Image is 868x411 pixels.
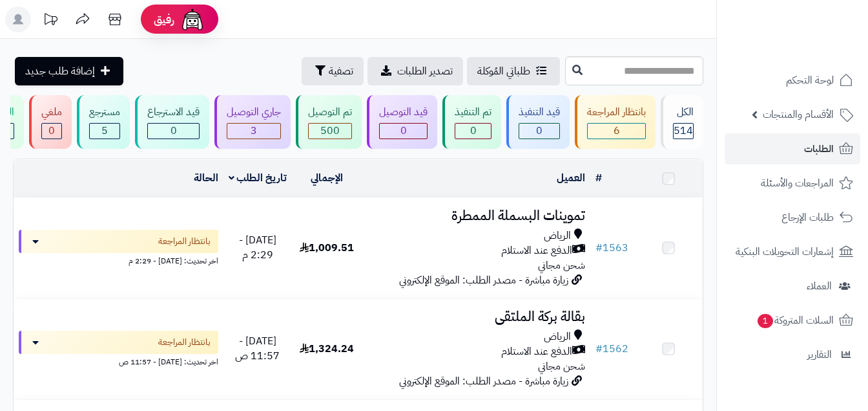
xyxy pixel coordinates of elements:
a: قيد التوصيل 0 [364,95,440,149]
span: 0 [536,123,542,139]
a: السلات المتروكة1 [725,305,860,336]
h3: بقالة بركة الملتقى [366,309,585,324]
h3: تموينات البسملة الممطرة [366,208,585,223]
span: 1 [758,314,773,328]
span: الدفع عند الاستلام [501,344,572,359]
span: شحن مجاني [538,359,585,374]
div: 0 [519,124,559,139]
span: 1,324.24 [300,341,354,357]
a: تاريخ الطلب [229,170,287,186]
a: #1562 [595,341,628,357]
span: الرياض [544,329,571,344]
div: 3 [227,124,280,139]
span: [DATE] - 11:57 ص [235,333,280,364]
a: تحديثات المنصة [34,6,67,36]
span: تصفية [329,63,353,79]
div: 0 [42,124,61,139]
span: إضافة طلب جديد [25,63,95,79]
a: طلبات الإرجاع [725,202,860,233]
div: اخر تحديث: [DATE] - 11:57 ص [19,354,218,368]
span: المراجعات والأسئلة [761,174,834,192]
div: قيد الاسترجاع [147,105,200,120]
span: 500 [320,123,340,139]
span: الرياض [544,228,571,243]
span: 0 [48,123,55,139]
a: تم التوصيل 500 [293,95,364,149]
a: ملغي 0 [26,95,74,149]
span: زيارة مباشرة - مصدر الطلب: الموقع الإلكتروني [399,373,568,389]
a: لوحة التحكم [725,65,860,96]
div: 5 [90,124,119,139]
div: 0 [148,124,199,139]
span: [DATE] - 2:29 م [239,232,276,263]
a: طلباتي المُوكلة [467,57,560,85]
span: # [595,240,603,256]
span: رفيق [154,12,174,27]
div: الكل [673,105,694,120]
span: تصدير الطلبات [397,63,453,79]
a: #1563 [595,240,628,256]
a: تصدير الطلبات [367,57,463,85]
span: طلباتي المُوكلة [477,63,530,79]
span: الطلبات [804,140,834,158]
span: الدفع عند الاستلام [501,243,572,258]
span: 5 [101,123,108,139]
a: الحالة [194,170,218,186]
span: السلات المتروكة [756,311,834,329]
a: بانتظار المراجعة 6 [572,95,658,149]
span: 0 [470,123,477,139]
span: 3 [251,123,257,139]
a: # [595,170,602,186]
button: تصفية [302,57,364,85]
a: الكل514 [658,95,706,149]
a: قيد الاسترجاع 0 [132,95,212,149]
a: العميل [557,170,585,186]
a: التقارير [725,339,860,370]
span: 1,009.51 [300,240,354,256]
div: تم التنفيذ [455,105,491,120]
a: الطلبات [725,133,860,164]
img: logo-2.png [780,35,856,62]
div: 6 [588,124,645,139]
span: 0 [170,123,177,139]
div: قيد التوصيل [379,105,428,120]
a: المراجعات والأسئلة [725,168,860,199]
a: إشعارات التحويلات البنكية [725,236,860,267]
a: تم التنفيذ 0 [440,95,504,149]
span: 6 [614,123,620,139]
span: شحن مجاني [538,258,585,273]
a: جاري التوصيل 3 [212,95,293,149]
a: قيد التنفيذ 0 [504,95,572,149]
span: لوحة التحكم [786,71,834,89]
span: بانتظار المراجعة [158,336,211,349]
span: 514 [674,123,693,139]
div: 500 [309,124,351,139]
span: إشعارات التحويلات البنكية [736,243,834,261]
a: مسترجع 5 [74,95,132,149]
div: تم التوصيل [308,105,352,120]
span: زيارة مباشرة - مصدر الطلب: الموقع الإلكتروني [399,272,568,288]
span: # [595,341,603,357]
span: الأقسام والمنتجات [763,106,834,124]
a: الإجمالي [311,170,343,186]
div: بانتظار المراجعة [587,105,646,120]
span: 0 [400,123,407,139]
span: طلبات الإرجاع [781,208,834,227]
span: بانتظار المراجعة [158,235,211,248]
div: جاري التوصيل [227,105,281,120]
span: العملاء [807,277,832,295]
div: 0 [380,124,427,139]
div: اخر تحديث: [DATE] - 2:29 م [19,253,218,267]
a: إضافة طلب جديد [15,57,123,85]
div: قيد التنفيذ [519,105,560,120]
div: ملغي [41,105,62,120]
img: ai-face.png [180,6,205,32]
div: مسترجع [89,105,120,120]
a: العملاء [725,271,860,302]
span: التقارير [807,346,832,364]
div: 0 [455,124,491,139]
